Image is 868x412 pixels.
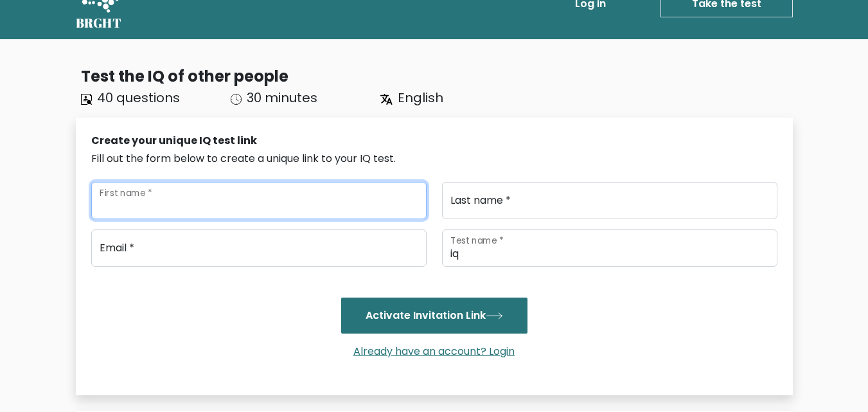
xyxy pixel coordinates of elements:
input: Last name [442,182,777,219]
span: English [398,89,443,107]
span: 40 questions [97,89,180,107]
div: Fill out the form below to create a unique link to your IQ test. [91,151,777,166]
input: Email [91,229,427,267]
div: Create your unique IQ test link [91,133,777,148]
h5: BRGHT [76,15,122,31]
input: Test name [442,229,777,267]
button: Activate Invitation Link [341,298,527,334]
span: 30 minutes [247,89,317,107]
a: Already have an account? Login [348,344,520,359]
div: Test the IQ of other people [81,65,793,88]
input: First name [91,182,427,219]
